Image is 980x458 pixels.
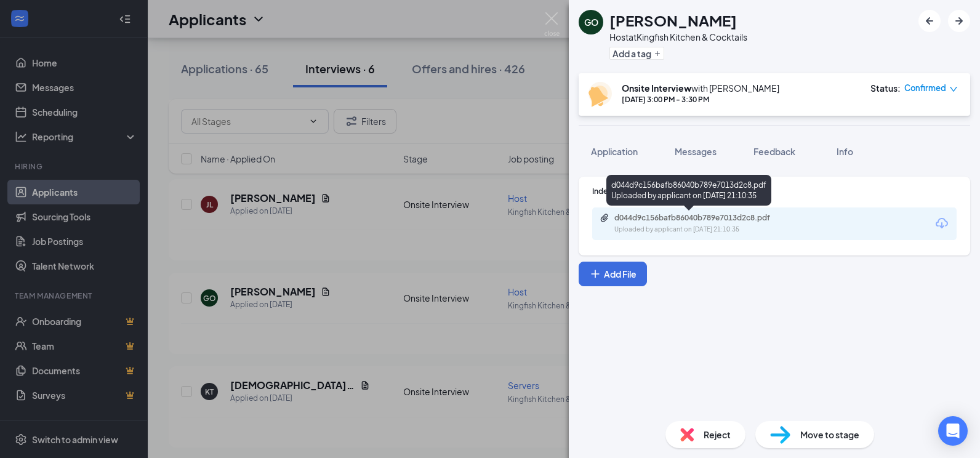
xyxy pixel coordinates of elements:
span: Feedback [753,146,795,157]
a: Paperclipd044d9c156bafb86040b789e7013d2c8.pdfUploaded by applicant on [DATE] 21:10:35 [600,213,799,235]
b: Onsite Interview [622,82,691,94]
span: Info [837,146,853,157]
h1: [PERSON_NAME] [609,10,737,31]
button: PlusAdd a tag [609,47,664,60]
div: [DATE] 3:00 PM - 3:30 PM [622,94,779,105]
svg: ArrowRight [952,14,966,28]
div: Open Intercom Messenger [938,416,968,446]
span: Reject [704,428,731,441]
span: Move to stage [800,428,859,441]
div: with [PERSON_NAME] [622,82,779,94]
div: d044d9c156bafb86040b789e7013d2c8.pdf Uploaded by applicant on [DATE] 21:10:35 [606,175,771,206]
svg: Download [934,216,949,231]
div: Host at Kingfish Kitchen & Cocktails [609,31,747,43]
span: Confirmed [904,82,946,94]
span: Application [591,146,638,157]
span: Messages [675,146,717,157]
span: down [949,85,958,94]
button: ArrowLeftNew [918,10,941,32]
svg: Plus [589,268,601,280]
div: Indeed Resume [592,186,957,196]
svg: Paperclip [600,213,609,223]
svg: ArrowLeftNew [922,14,937,28]
div: Uploaded by applicant on [DATE] 21:10:35 [614,225,799,235]
div: Status : [870,82,901,94]
div: GO [584,16,598,28]
div: d044d9c156bafb86040b789e7013d2c8.pdf [614,213,787,223]
button: ArrowRight [948,10,970,32]
button: Add FilePlus [579,262,647,286]
svg: Plus [654,50,661,57]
